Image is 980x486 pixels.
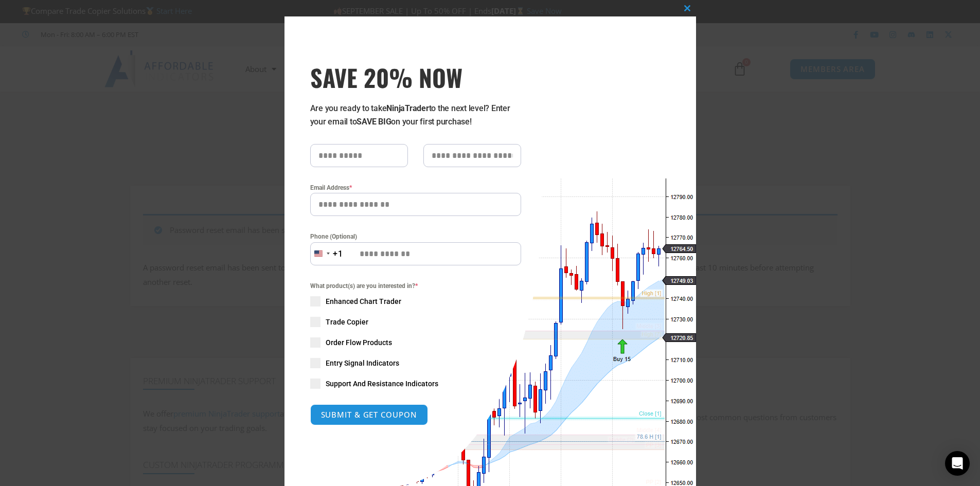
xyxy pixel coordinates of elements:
strong: SAVE BIG [357,117,391,127]
button: SUBMIT & GET COUPON [310,404,428,425]
div: +1 [333,247,343,261]
span: Trade Copier [326,317,368,327]
p: Are you ready to take to the next level? Enter your email to on your first purchase! [310,102,521,129]
label: Trade Copier [310,317,521,327]
h3: SAVE 20% NOW [310,63,521,92]
label: Enhanced Chart Trader [310,296,521,307]
strong: NinjaTrader [386,103,429,113]
label: Support And Resistance Indicators [310,379,521,389]
label: Phone (Optional) [310,231,521,242]
span: What product(s) are you interested in? [310,281,521,291]
span: Support And Resistance Indicators [326,379,438,389]
label: Order Flow Products [310,337,521,348]
button: Selected country [310,242,343,265]
span: Entry Signal Indicators [326,358,399,368]
span: Enhanced Chart Trader [326,296,401,307]
span: Order Flow Products [326,337,392,348]
div: Open Intercom Messenger [945,451,970,476]
label: Entry Signal Indicators [310,358,521,368]
label: Email Address [310,183,521,193]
